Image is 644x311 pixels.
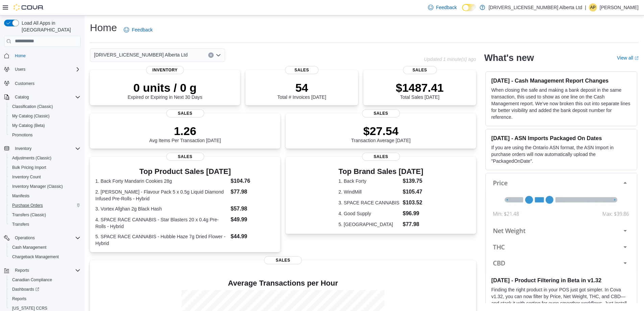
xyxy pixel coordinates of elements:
[403,199,423,207] dd: $103.52
[9,121,80,130] span: My Catalog (Beta)
[12,266,32,274] button: Reports
[338,199,400,206] dt: 3. SPACE RACE CANNABIS
[277,81,326,94] p: 54
[15,235,35,241] span: Operations
[9,243,80,251] span: Cash Management
[132,26,152,33] span: Feedback
[338,178,400,184] dt: 1. Back Forty
[95,279,471,287] h4: Average Transactions per Hour
[9,154,54,162] a: Adjustments (Classic)
[128,81,202,100] div: Expired or Expiring in Next 30 Days
[231,188,275,196] dd: $77.98
[12,65,80,73] span: Users
[12,203,43,208] span: Purchase Orders
[149,124,221,143] div: Avg Items Per Transaction [DATE]
[12,104,53,109] span: Classification (Classic)
[9,131,80,139] span: Promotions
[491,77,631,84] h3: [DATE] - Cash Management Report Changes
[12,234,80,242] span: Operations
[12,306,47,311] span: [US_STATE] CCRS
[635,56,639,60] svg: External link
[121,23,155,37] a: Feedback
[9,220,32,228] a: Transfers
[9,121,48,130] a: My Catalog (Beta)
[128,81,202,94] p: 0 units / 0 g
[12,132,33,138] span: Promotions
[7,182,83,191] button: Inventory Manager (Classic)
[9,192,80,200] span: Manifests
[9,253,62,261] a: Chargeback Management
[7,102,83,111] button: Classification (Classic)
[12,254,59,260] span: Chargeback Management
[425,1,459,14] a: Feedback
[1,51,83,61] button: Home
[12,174,41,180] span: Inventory Count
[491,277,631,284] h3: [DATE] - Product Filtering in Beta in v1.32
[216,52,221,58] button: Open list of options
[1,65,83,74] button: Users
[7,153,83,163] button: Adjustments (Classic)
[12,277,52,283] span: Canadian Compliance
[95,168,275,176] h3: Top Product Sales [DATE]
[9,192,32,200] a: Manifests
[15,94,29,100] span: Catalog
[285,66,319,74] span: Sales
[19,20,80,33] span: Load All Apps in [GEOGRAPHIC_DATA]
[9,276,80,284] span: Canadian Compliance
[7,130,83,140] button: Promotions
[12,155,51,161] span: Adjustments (Classic)
[7,163,83,172] button: Bulk Pricing Import
[462,4,476,11] input: Dark Mode
[15,146,31,151] span: Inventory
[491,87,631,120] p: When closing the safe and making a bank deposit in the same transaction, this used to show as one...
[12,222,29,227] span: Transfers
[208,52,214,58] button: Clear input
[95,205,228,212] dt: 3. Vortex Afghan 2g Black Hash
[396,81,444,100] div: Total Sales [DATE]
[9,211,80,219] span: Transfers (Classic)
[9,182,66,191] a: Inventory Manager (Classic)
[338,221,400,228] dt: 5. [GEOGRAPHIC_DATA]
[7,111,83,121] button: My Catalog (Classic)
[362,109,400,117] span: Sales
[9,112,52,120] a: My Catalog (Classic)
[1,92,83,102] button: Catalog
[12,65,28,73] button: Users
[9,243,49,251] a: Cash Management
[14,4,44,11] img: Cova
[484,52,534,63] h2: What's new
[231,205,275,213] dd: $57.98
[9,220,80,228] span: Transfers
[12,93,31,101] button: Catalog
[7,243,83,252] button: Cash Management
[617,55,639,61] a: View allExternal link
[264,256,302,264] span: Sales
[9,295,80,303] span: Reports
[15,53,26,59] span: Home
[9,201,80,209] span: Purchase Orders
[7,294,83,304] button: Reports
[424,57,476,62] p: Updated 1 minute(s) ago
[9,285,80,293] span: Dashboards
[7,285,83,294] a: Dashboards
[1,233,83,243] button: Operations
[351,124,411,138] p: $27.54
[12,145,34,153] button: Inventory
[90,21,117,35] h1: Home
[231,232,275,241] dd: $44.99
[362,153,400,161] span: Sales
[9,103,80,111] span: Classification (Classic)
[15,67,25,72] span: Users
[9,182,80,191] span: Inventory Manager (Classic)
[12,52,28,60] a: Home
[491,135,631,141] h3: [DATE] - ASN Imports Packaged On Dates
[7,201,83,210] button: Purchase Orders
[231,177,275,185] dd: $104.76
[7,252,83,262] button: Chargeback Management
[7,220,83,229] button: Transfers
[95,178,228,184] dt: 1. Back Forty Mandarin Cookies 28g
[9,163,49,172] a: Bulk Pricing Import
[95,188,228,202] dt: 2. [PERSON_NAME] - Flavour Pack 5 x 0.5g Liquid Diamond Infused Pre-Rolls - Hybrid
[149,124,221,138] p: 1.26
[338,188,400,195] dt: 2. WindMill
